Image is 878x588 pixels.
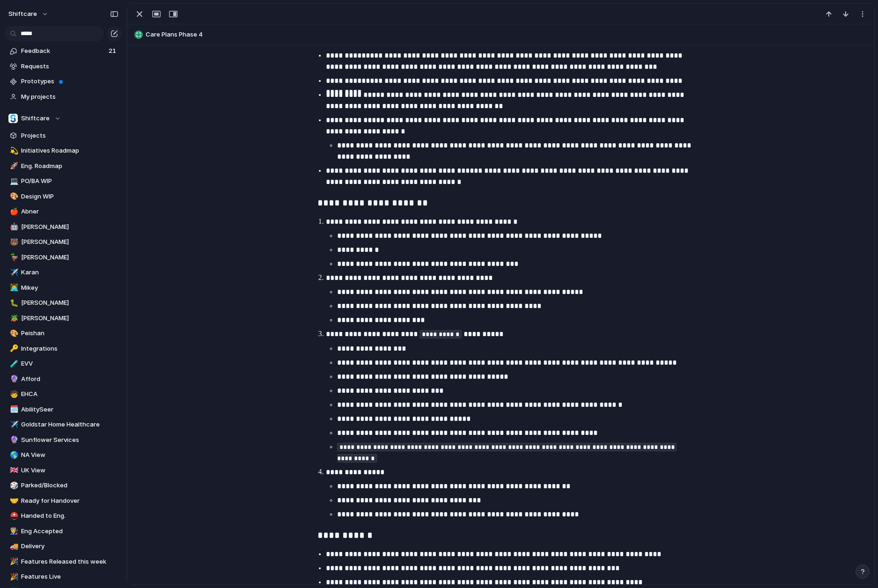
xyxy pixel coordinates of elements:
[132,27,870,42] button: Care Plans Phase 4
[10,343,16,354] div: 🔑
[8,176,18,186] button: 💻
[21,481,118,490] span: Parked/Blocked
[10,298,16,309] div: 🐛
[109,46,118,56] span: 21
[21,298,118,308] span: [PERSON_NAME]
[10,328,16,339] div: 🎨
[5,159,122,173] div: 🚀Eng. Roadmap
[10,176,16,187] div: 💻
[5,144,122,158] a: 💫Initiatives Roadmap
[5,90,122,104] a: My projects
[5,111,122,125] button: Shiftcare
[5,524,122,538] a: 👨‍🏭Eng Accepted
[10,556,16,567] div: 🎉
[8,192,18,201] button: 🎨
[5,326,122,340] a: 🎨Peishan
[10,146,16,156] div: 💫
[5,44,122,58] a: Feedback21
[8,329,18,338] button: 🎨
[5,570,122,584] div: 🎉Features Live
[5,342,122,356] a: 🔑Integrations
[8,435,18,445] button: 🔮
[21,207,118,216] span: Abner
[21,131,118,140] span: Projects
[21,329,118,338] span: Peishan
[8,466,18,475] button: 🇬🇧
[5,433,122,447] a: 🔮Sunflower Services
[8,496,18,506] button: 🤝
[10,374,16,384] div: 🔮
[5,403,122,417] a: 🗓️AbilitySeer
[21,435,118,445] span: Sunflower Services
[21,146,118,155] span: Initiatives Roadmap
[8,9,37,19] span: shiftcare
[5,281,122,295] a: 👨‍💻Mikey
[21,344,118,353] span: Integrations
[8,390,18,399] button: 🧒
[21,268,118,277] span: Karan
[10,252,16,263] div: 🦆
[21,496,118,506] span: Ready for Handover
[21,511,118,521] span: Handed to Eng.
[21,390,118,399] span: EHCA
[21,375,118,384] span: Afford
[10,450,16,461] div: 🌎
[5,205,122,219] div: 🍎Abner
[10,237,16,248] div: 🐻
[8,222,18,232] button: 🤖
[5,296,122,310] div: 🐛[PERSON_NAME]
[10,480,16,491] div: 🎲
[8,162,18,171] button: 🚀
[21,420,118,429] span: Goldstar Home Healthcare
[5,265,122,279] a: ✈️Karan
[5,418,122,432] a: ✈️Goldstar Home Healthcare
[8,314,18,323] button: 🪴
[21,527,118,536] span: Eng Accepted
[10,191,16,202] div: 🎨
[5,509,122,523] div: ⛑️Handed to Eng.
[8,420,18,429] button: ✈️
[5,555,122,569] a: 🎉Features Released this week
[8,298,18,308] button: 🐛
[10,161,16,171] div: 🚀
[21,253,118,262] span: [PERSON_NAME]
[5,539,122,553] a: 🚚Delivery
[21,46,106,56] span: Feedback
[5,494,122,508] a: 🤝Ready for Handover
[8,253,18,262] button: 🦆
[5,463,122,478] a: 🇬🇧UK View
[5,387,122,401] a: 🧒EHCA
[21,359,118,368] span: EVV
[8,527,18,536] button: 👨‍🏭
[21,176,118,186] span: PO/BA WIP
[21,405,118,414] span: AbilitySeer
[10,206,16,217] div: 🍎
[10,419,16,430] div: ✈️
[10,359,16,369] div: 🧪
[8,542,18,551] button: 🚚
[10,541,16,552] div: 🚚
[8,481,18,490] button: 🎲
[21,92,118,102] span: My projects
[5,311,122,325] a: 🪴[PERSON_NAME]
[5,478,122,492] div: 🎲Parked/Blocked
[21,237,118,247] span: [PERSON_NAME]
[10,389,16,400] div: 🧒
[5,220,122,234] a: 🤖[PERSON_NAME]
[5,357,122,371] a: 🧪EVV
[10,221,16,232] div: 🤖
[21,572,118,581] span: Features Live
[10,267,16,278] div: ✈️
[5,372,122,386] div: 🔮Afford
[10,404,16,415] div: 🗓️
[21,192,118,201] span: Design WIP
[146,30,870,39] span: Care Plans Phase 4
